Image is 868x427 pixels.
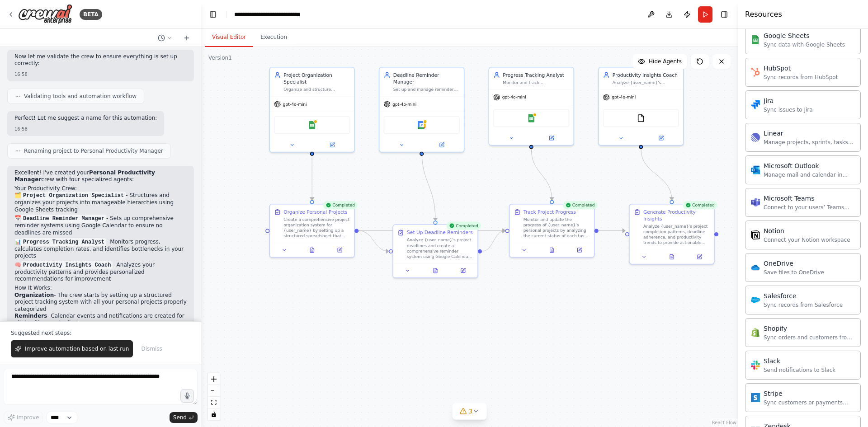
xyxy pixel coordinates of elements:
p: 📊 - Monitors progress, calculates completion rates, and identifies bottlenecks in your projects [14,239,187,260]
span: 3 [468,407,472,416]
button: Hide Agents [632,54,687,69]
div: Set up and manage reminder systems for {user_name}'s important deadlines and milestones. Create c... [393,87,460,92]
h2: Your Productivity Crew: [14,185,187,192]
button: 3 [452,403,487,420]
div: Analyze {user_name}'s project deadlines and create a comprehensive reminder system using Google C... [407,237,473,259]
div: Track Project Progress [524,209,576,216]
span: Improve automation based on last run [25,345,129,352]
a: React Flow attribution [712,420,736,425]
button: Start a new chat [179,33,194,43]
g: Edge from f6c4faf4-8063-4c1a-be7f-d9f33362008f to b69faf11-adf2-4a7c-b4e6-2966452c266e [359,227,389,255]
img: HubSpot [751,68,760,77]
div: Completed [563,201,598,209]
img: Linear [751,133,760,142]
h4: Resources [745,9,782,20]
div: Microsoft Outlook [764,161,855,170]
div: Connect to your users’ Teams workspaces [764,204,855,211]
code: Productivity Insights Coach [21,261,113,269]
div: Microsoft Teams [764,194,855,203]
button: Hide right sidebar [718,8,731,21]
div: Salesforce [764,291,843,300]
div: Version 1 [208,54,232,61]
button: View output [421,267,450,275]
img: Jira [751,100,760,109]
span: Renaming project to Personal Productivity Manager [24,147,163,155]
div: Sync data with Google Sheets [764,41,845,48]
p: Now let me validate the crew to ensure everything is set up correctly: [14,53,187,67]
li: - Calendar events and notifications are created for all deadlines and milestones [14,313,187,327]
span: Hide Agents [649,58,682,65]
img: Microsoft Outlook [751,165,760,174]
button: Visual Editor [205,28,253,47]
code: Progress Tracking Analyst [21,238,106,246]
span: Improve [17,414,39,421]
div: Deadline Reminder Manager [393,72,460,85]
img: Stripe [751,393,760,402]
span: Dismiss [141,345,162,352]
span: gpt-4o-mini [612,94,636,100]
p: Suggested next steps: [11,329,190,337]
img: Logo [18,4,72,24]
strong: Reminders [14,313,47,319]
button: Open in side panel [451,267,475,275]
div: Sync customers or payments from Stripe [764,399,855,406]
div: Deadline Reminder ManagerSet up and manage reminder systems for {user_name}'s important deadlines... [379,67,464,152]
div: React Flow controls [208,373,220,420]
span: gpt-4o-mini [392,101,416,107]
div: Stripe [764,389,855,398]
div: Monitor and update the progress of {user_name}'s personal projects by analyzing the current statu... [524,217,590,239]
div: Productivity Insights CoachAnalyze {user_name}'s productivity patterns, work habits, and performa... [598,67,684,145]
button: toggle interactivity [208,408,220,420]
span: Validating tools and automation workflow [24,93,137,100]
div: Linear [764,129,855,138]
div: Completed [446,221,481,230]
img: Google Sheets [308,121,316,129]
div: Manage projects, sprints, tasks, and bug tracking in Linear [764,139,855,146]
div: Slack [764,357,835,366]
p: Excellent! I've created your crew with four specialized agents: [14,169,187,183]
div: Progress Tracking Analyst [503,72,569,79]
button: Click to speak your automation idea [180,389,194,403]
div: Create a comprehensive project organization system for {user_name} by setting up a structured spr... [283,217,350,239]
div: Connect your Notion workspace [764,236,850,244]
div: Save files to OneDrive [764,269,824,276]
p: Perfect! Let me suggest a name for this automation: [14,115,157,122]
button: Open in side panel [328,246,351,254]
button: Open in side panel [642,134,680,142]
button: Hide left sidebar [207,8,219,21]
div: Completed [323,201,358,209]
g: Edge from 0028e156-6a0a-4b34-a6ed-f9fe11ae0e82 to f6c4faf4-8063-4c1a-be7f-d9f33362008f [309,149,316,200]
div: Sync orders and customers from Shopify [764,334,855,341]
div: CompletedOrganize Personal ProjectsCreate a comprehensive project organization system for {user_n... [269,204,354,258]
img: Microsoft Teams [751,198,760,207]
button: fit view [208,397,220,408]
img: OneDrive [751,263,760,272]
g: Edge from b69faf11-adf2-4a7c-b4e6-2966452c266e to 33684df3-2232-4e23-a474-f7994bd7832a [482,227,505,255]
button: Open in side panel [688,253,711,261]
img: FileReadTool [637,114,645,122]
img: Google Calendar [418,121,426,129]
div: Set Up Deadline Reminders [407,229,473,236]
img: Google Sheets [751,35,760,44]
li: - The crew starts by setting up a structured project tracking system with all your personal proje... [14,292,187,313]
g: Edge from f55f1b89-ab09-4322-b972-cfacdee0511f to 5567151f-96d5-41bb-892b-c7845b39fd73 [637,149,675,200]
button: View output [297,246,326,254]
button: zoom out [208,385,220,397]
img: Slack [751,361,760,370]
div: CompletedGenerate Productivity InsightsAnalyze {user_name}'s project completion patterns, deadlin... [629,204,714,264]
img: Shopify [751,328,760,337]
div: Sync records from Salesforce [764,301,843,309]
div: Completed [683,201,717,209]
span: Send [173,414,187,421]
code: Project Organization Specialist [21,192,126,200]
button: zoom in [208,373,220,385]
button: Execution [253,28,294,47]
p: 📅 - Sets up comprehensive reminder systems using Google Calendar to ensure no deadlines are missed [14,215,187,236]
button: Switch to previous chat [154,33,176,43]
button: View output [657,253,686,261]
button: Open in side panel [422,141,461,149]
div: OneDrive [764,259,824,268]
img: Notion [751,230,760,239]
div: Project Organization Specialist [283,72,350,85]
nav: breadcrumb [234,10,322,19]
